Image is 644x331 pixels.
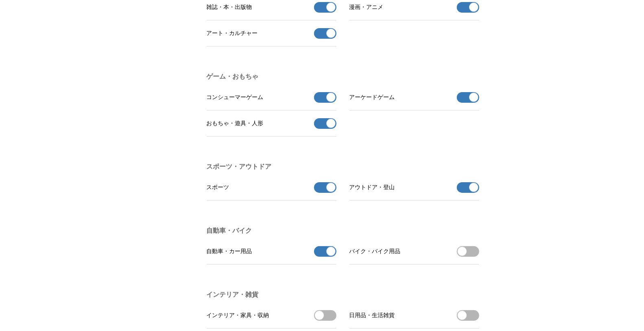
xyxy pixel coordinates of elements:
span: おもちゃ・遊具・人形 [207,120,264,127]
span: バイク・バイク用品 [349,248,401,255]
h3: スポーツ・アウトドア [207,163,479,171]
span: アウトドア・登山 [349,184,395,191]
span: 日用品・生活雑貨 [349,312,395,319]
span: 漫画・アニメ [349,4,384,11]
span: スポーツ [207,184,229,191]
h3: ゲーム・おもちゃ [207,73,479,81]
span: 雑誌・本・出版物 [207,4,252,11]
span: コンシューマーゲーム [207,94,264,101]
h3: インテリア・雑貨 [207,291,479,299]
span: アーケードゲーム [349,94,395,101]
span: 自動車・カー用品 [207,248,252,255]
span: インテリア・家具・収納 [207,312,269,319]
h3: 自動車・バイク [207,227,479,235]
span: アート・カルチャー [207,30,258,37]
